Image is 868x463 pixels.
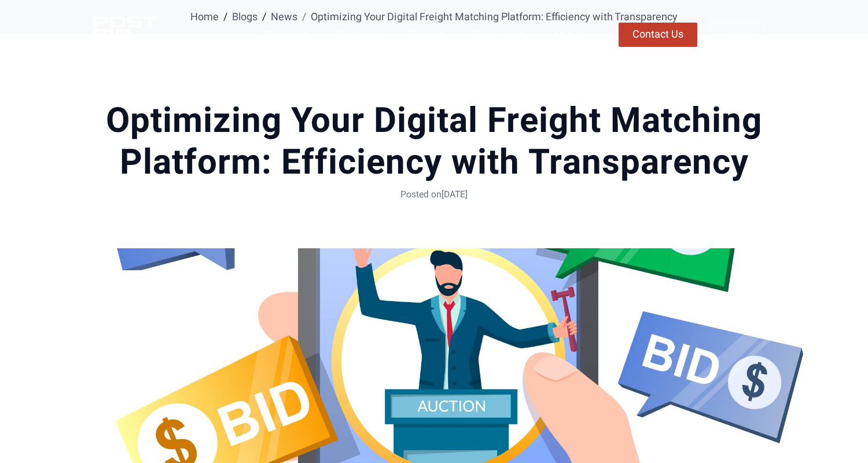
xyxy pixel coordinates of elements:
a: Platform [324,21,393,49]
span: Contact Us [632,30,683,40]
a: Shippers [251,21,321,49]
a: Login [709,22,764,47]
span: Posted on [400,188,442,201]
img: PostBidShip [93,16,194,53]
time: [DATE] [442,188,468,201]
a: About [540,21,595,49]
a: Resources [459,21,538,49]
a: Pricing [396,21,457,49]
a: Contact Us [619,23,697,47]
span: Login [723,30,749,40]
h1: Optimizing Your Digital Freight Matching Platform: Efficiency with Transparency [98,100,770,183]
